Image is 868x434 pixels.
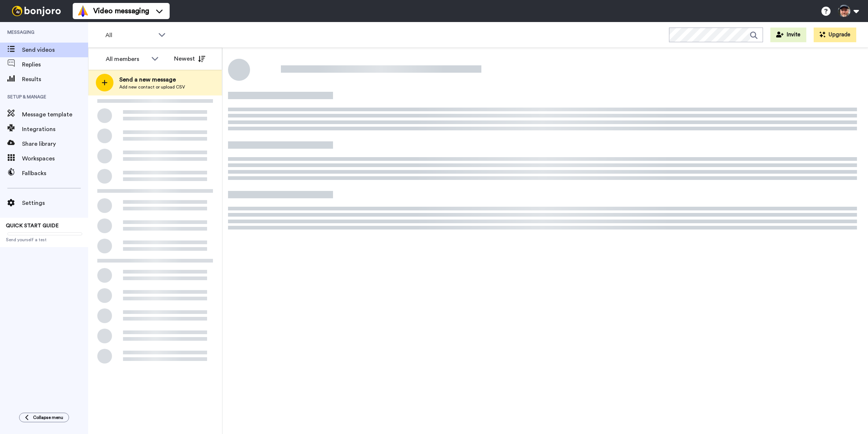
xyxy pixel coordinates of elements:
span: Send a new message [119,75,185,84]
img: bj-logo-header-white.svg [9,6,64,16]
span: Share library [22,140,88,148]
span: Video messaging [93,6,149,16]
span: Add new contact or upload CSV [119,84,185,90]
span: QUICK START GUIDE [6,223,59,228]
span: Workspaces [22,154,88,163]
button: Collapse menu [19,413,69,422]
img: vm-color.svg [77,5,89,17]
span: All [105,31,155,40]
button: Newest [169,51,211,66]
div: All members [106,55,148,64]
button: Upgrade [814,28,856,42]
span: Integrations [22,125,88,134]
span: Fallbacks [22,169,88,178]
button: Invite [770,28,806,42]
span: Settings [22,199,88,207]
span: Send yourself a test [6,237,82,243]
span: Collapse menu [33,415,63,420]
span: Message template [22,110,88,119]
span: Replies [22,60,88,69]
span: Send videos [22,46,88,54]
span: Results [22,75,88,84]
